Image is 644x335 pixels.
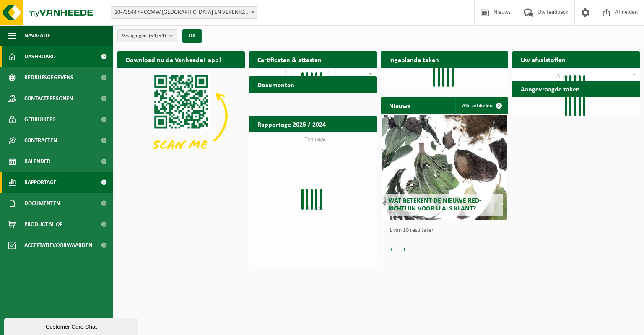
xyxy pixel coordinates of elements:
[24,67,73,88] span: Bedrijfsgegevens
[512,81,588,97] h2: Aangevraagde taken
[122,30,166,42] span: Vestigingen
[117,51,229,68] h2: Download nu de Vanheede+ app!
[149,33,166,39] count: (54/54)
[24,214,62,235] span: Product Shop
[24,88,73,109] span: Contactpersonen
[24,46,56,67] span: Dashboard
[249,76,303,93] h2: Documenten
[381,97,418,114] h2: Nieuws
[249,116,334,132] h2: Rapportage 2025 / 2024
[389,228,504,234] p: 1 van 10 resultaten
[4,317,140,335] iframe: chat widget
[117,68,245,164] img: Download de VHEPlus App
[249,51,330,68] h2: Certificaten & attesten
[24,172,57,193] span: Rapportage
[24,193,60,214] span: Documenten
[111,7,257,18] span: 10-739447 - OCMW BRUGGE EN VERENIGINGEN - BRUGGE
[512,51,574,68] h2: Uw afvalstoffen
[455,97,507,114] a: Alle artikelen
[381,51,447,68] h2: Ingeplande taken
[398,241,411,257] button: Volgende
[111,6,257,19] span: 10-739447 - OCMW BRUGGE EN VERENIGINGEN - BRUGGE
[382,115,507,220] a: Wat betekent de nieuwe RED-richtlijn voor u als klant?
[388,197,481,212] span: Wat betekent de nieuwe RED-richtlijn voor u als klant?
[24,151,50,172] span: Kalender
[24,130,57,151] span: Contracten
[314,132,376,149] a: Bekijk rapportage
[24,235,92,256] span: Acceptatievoorwaarden
[182,29,202,43] button: OK
[117,29,177,42] button: Vestigingen(54/54)
[24,25,50,46] span: Navigatie
[24,109,56,130] span: Gebruikers
[385,241,398,257] button: Vorige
